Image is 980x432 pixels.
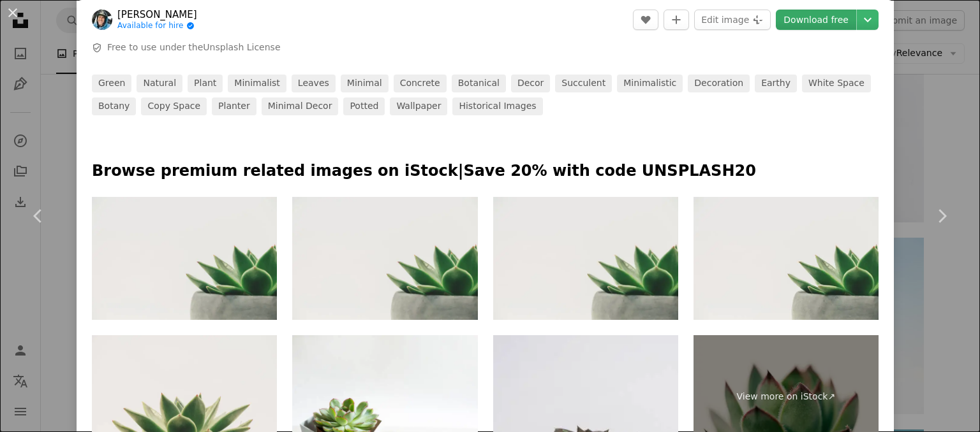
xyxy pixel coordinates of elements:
a: minimalistic [617,75,683,92]
a: Unsplash License [203,42,280,52]
a: Available for hire [117,21,197,31]
img: aloe vera plant in pot [292,197,477,320]
a: concrete [394,75,447,92]
p: Browse premium related images on iStock | Save 20% with code UNSPLASH20 [92,161,879,182]
a: minimal [341,75,389,92]
span: Free to use under the [107,41,281,54]
a: succulent [555,75,612,92]
a: copy space [141,97,207,115]
a: decor [511,75,550,92]
button: Edit image [694,10,771,30]
a: potted [343,97,385,115]
a: plant [188,75,223,92]
a: Download free [776,10,856,30]
img: Go to Scott Webb's profile [92,10,112,30]
button: Choose download size [857,10,879,30]
a: planter [212,97,256,115]
a: wallpaper [390,97,447,115]
a: botany [92,97,136,115]
a: decoration [688,75,750,92]
a: minimal decor [262,97,339,115]
a: minimalist [228,75,286,92]
a: leaves [292,75,336,92]
a: Next [903,155,980,277]
button: Add to Collection [664,10,689,30]
img: green succulent plant [694,197,879,320]
a: botanical [452,75,506,92]
a: earthy [755,75,797,92]
a: green [92,75,131,92]
button: Like [633,10,658,30]
img: Close-Up Of Succulent Plant Against White Background [92,197,277,320]
a: [PERSON_NAME] [117,8,197,21]
a: natural [137,75,182,92]
a: Historical images [452,97,542,115]
a: white space [802,75,871,92]
img: Cactus vibes [493,197,678,320]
